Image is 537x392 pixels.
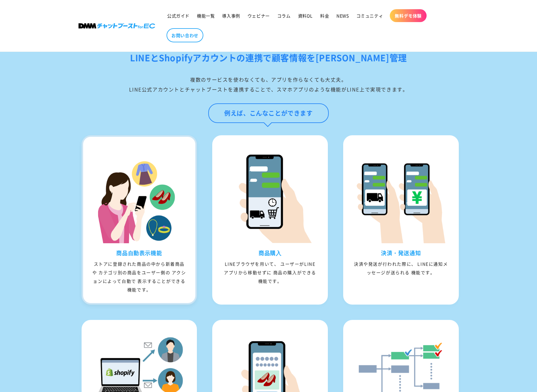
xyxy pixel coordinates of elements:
a: 資料DL [294,9,316,22]
span: 公式ガイド [167,13,190,18]
h3: 決済・発送通知 [345,249,457,256]
span: 料金 [320,13,329,18]
span: NEWS [336,13,349,18]
div: 例えば、こんなことができます [208,103,328,123]
span: 無料デモ体験 [395,13,422,18]
div: 決済や発送が⾏われた際に、 LINEに通知メッセージが送られる 機能です。 [345,259,457,277]
a: 機能一覧 [193,9,218,22]
a: 導入事例 [218,9,244,22]
a: NEWS [333,9,352,22]
div: ストアに登録された商品の中から新着商品や カテゴリ別の商品をユーザー側の アクションによって⾃動で 表⽰することができる機能です。 [83,259,196,294]
span: コラム [277,13,291,18]
span: 機能一覧 [197,13,215,18]
span: コミュニティ [356,13,383,18]
a: 公式ガイド [163,9,193,22]
a: 無料デモ体験 [390,9,427,22]
img: 株式会社DMM Boost [79,23,155,29]
a: ウェビナー [244,9,274,22]
span: お問い合わせ [171,33,198,38]
div: LINEブラウザを⽤いて、 ユーザーがLINEアプリから移動せずに 商品の購⼊ができる機能です。 [214,259,326,285]
h3: 商品購⼊ [214,249,326,256]
span: 導入事例 [222,13,240,18]
img: 決済・発送通知 [354,149,448,243]
img: 商品⾃動表⽰機能 [92,149,186,243]
span: 資料DL [298,13,313,18]
a: お問い合わせ [167,28,203,42]
h2: LINEとShopifyアカウントの連携で顧客情報を[PERSON_NAME]管理 [79,51,459,65]
img: 商品購⼊ [223,149,317,243]
div: 複数のサービスを使わなくても、アプリを作らなくても大丈夫。 LINE公式アカウントとチャットブーストを連携することで、スマホアプリのような機能がLINE上で実現できます。 [79,75,459,94]
h3: 商品⾃動表⽰機能 [83,249,196,256]
a: コラム [274,9,294,22]
a: コミュニティ [353,9,387,22]
span: ウェビナー [247,13,270,18]
a: 料金 [316,9,333,22]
